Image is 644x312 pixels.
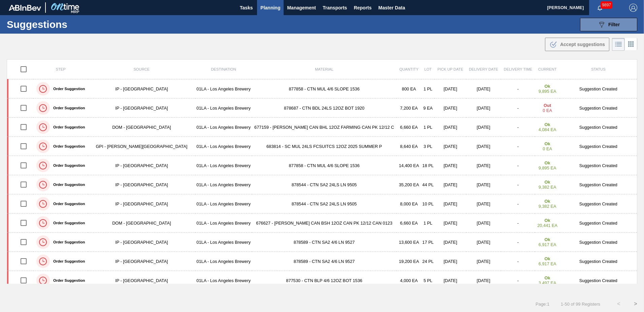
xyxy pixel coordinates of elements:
td: 683814 - SC MUL 24LS FCSUITCS 12OZ 2025 SUMMER P [252,137,397,156]
td: 6,660 EA [396,213,421,233]
td: Suggestion Created [560,156,637,175]
td: 1 PL [421,118,435,137]
td: [DATE] [434,271,466,290]
td: 677159 - [PERSON_NAME] CAN BHL 12OZ FARMING CAN PK 12/12 C [252,118,397,137]
td: Suggestion Created [560,194,637,213]
a: Order SuggestionIP - [GEOGRAPHIC_DATA]01LA - Los Angeles Brewery878589 - CTN SA2 4/6 LN 952713,60... [7,233,637,252]
td: IP - [GEOGRAPHIC_DATA] [88,175,195,194]
td: [DATE] [466,213,501,233]
td: [DATE] [434,137,466,156]
td: - [501,156,535,175]
td: IP - [GEOGRAPHIC_DATA] [88,252,195,271]
td: 878589 - CTN SA2 4/6 LN 9527 [252,252,397,271]
td: [DATE] [466,271,501,290]
strong: Ok [545,84,550,89]
td: - [501,175,535,194]
td: 8,640 EA [396,137,421,156]
td: 01LA - Los Angeles Brewery [195,79,252,99]
button: Notifications [589,3,611,12]
td: IP - [GEOGRAPHIC_DATA] [88,271,195,290]
span: 6,917 EA [539,242,556,247]
td: - [501,233,535,252]
td: 7,200 EA [396,99,421,118]
td: 17 PL [421,233,435,252]
td: DOM - [GEOGRAPHIC_DATA] [88,213,195,233]
span: 9897 [601,1,612,9]
td: Suggestion Created [560,79,637,99]
td: 14,400 EA [396,156,421,175]
span: 9,382 EA [539,185,556,190]
td: IP - [GEOGRAPHIC_DATA] [88,79,195,99]
td: 877858 - CTN MUL 4/6 SLOPE 1536 [252,79,397,99]
td: 4,000 EA [396,271,421,290]
td: 878687 - CTN BDL 24LS 12OZ BOT 1920 [252,99,397,118]
td: 8,000 EA [396,194,421,213]
td: [DATE] [466,99,501,118]
td: 01LA - Los Angeles Brewery [195,137,252,156]
td: Suggestion Created [560,99,637,118]
td: [DATE] [434,213,466,233]
td: IP - [GEOGRAPHIC_DATA] [88,233,195,252]
td: [DATE] [466,233,501,252]
span: Filter [608,22,620,27]
strong: Ok [545,199,550,204]
strong: Ok [545,180,550,185]
td: [DATE] [434,79,466,99]
strong: Ok [545,160,550,165]
td: 878544 - CTN SA2 24LS LN 9505 [252,175,397,194]
span: Quantity [399,67,419,71]
span: Reports [354,4,372,12]
td: 01LA - Los Angeles Brewery [195,99,252,118]
strong: Ok [545,122,550,127]
td: [DATE] [434,156,466,175]
td: Suggestion Created [560,271,637,290]
strong: Ok [545,141,550,146]
td: 01LA - Los Angeles Brewery [195,156,252,175]
span: Source [133,67,150,71]
span: 0 EA [543,108,552,113]
span: 20,441 EA [537,223,557,228]
span: 3,497 EA [539,280,556,285]
button: Filter [580,18,637,31]
td: 5 PL [421,271,435,290]
span: 9,382 EA [539,204,556,209]
span: Planning [260,4,280,12]
td: 01LA - Los Angeles Brewery [195,118,252,137]
td: IP - [GEOGRAPHIC_DATA] [88,156,195,175]
td: 877530 - CTN BLP 4/6 12OZ BOT 1536 [252,271,397,290]
td: 01LA - Los Angeles Brewery [195,213,252,233]
td: 800 EA [396,79,421,99]
span: 9,895 EA [539,89,556,94]
td: 676627 - [PERSON_NAME] CAN BSH 12OZ CAN PK 12/12 CAN 0123 [252,213,397,233]
td: 13,600 EA [396,233,421,252]
td: 877858 - CTN MUL 4/6 SLOPE 1536 [252,156,397,175]
td: 9 EA [421,99,435,118]
span: 9,895 EA [539,165,556,170]
strong: Out [544,103,551,108]
td: IP - [GEOGRAPHIC_DATA] [88,194,195,213]
span: Pick up Date [438,67,463,71]
td: Suggestion Created [560,175,637,194]
td: [DATE] [466,156,501,175]
td: 878589 - CTN SA2 4/6 LN 9527 [252,233,397,252]
td: 1 PL [421,213,435,233]
img: Logout [629,4,637,12]
label: Order Suggestion [50,259,85,263]
label: Order Suggestion [50,106,85,110]
span: Material [315,67,333,71]
td: - [501,252,535,271]
span: Status [591,67,605,71]
span: Accept suggestions [560,42,605,47]
label: Order Suggestion [50,125,85,129]
label: Order Suggestion [50,183,85,187]
span: 6,917 EA [539,261,556,266]
td: 18 PL [421,156,435,175]
td: [DATE] [434,233,466,252]
td: [DATE] [466,137,501,156]
span: Step [56,67,66,71]
td: [DATE] [466,118,501,137]
td: 01LA - Los Angeles Brewery [195,194,252,213]
a: Order SuggestionGPI - [PERSON_NAME][GEOGRAPHIC_DATA]01LA - Los Angeles Brewery683814 - SC MUL 24L... [7,137,637,156]
a: Order SuggestionIP - [GEOGRAPHIC_DATA]01LA - Los Angeles Brewery878544 - CTN SA2 24LS LN 950535,2... [7,175,637,194]
a: Order SuggestionIP - [GEOGRAPHIC_DATA]01LA - Los Angeles Brewery877530 - CTN BLP 4/6 12OZ BOT 153... [7,271,637,290]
